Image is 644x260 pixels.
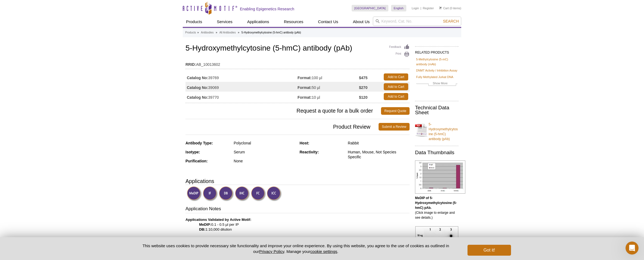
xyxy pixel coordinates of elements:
[242,31,301,34] li: 5-Hydroxymethylcytosine (5-hmC) antibody (pAb)
[298,95,312,100] strong: Format:
[187,95,208,100] strong: Catalog No:
[185,177,410,185] h3: Applications
[384,73,408,81] a: Add to Cart
[199,227,205,231] strong: DB:
[199,222,211,227] strong: MeDIP:
[197,31,199,34] li: »
[238,31,239,34] li: »
[315,17,341,27] a: Contact Us
[626,242,639,255] iframe: Intercom live chat
[300,141,309,145] strong: Host:
[185,217,410,232] p: 0.1 - 0.5 µl per IP 1:10,000 dilution
[185,82,298,92] td: 39069
[412,6,419,10] a: Login
[350,17,373,27] a: About Us
[359,75,367,80] strong: $475
[213,17,236,27] a: Services
[352,5,388,11] a: [GEOGRAPHIC_DATA]
[235,186,250,201] img: Immunohistochemistry Validated
[185,72,298,82] td: 39769
[467,245,511,256] button: Got it!
[201,30,214,35] a: Antibodies
[234,141,295,146] div: Polyclonal
[389,51,410,57] a: Print
[298,75,312,80] strong: Format:
[416,68,457,73] a: DNMT Activity / Inhibition Assay
[183,17,205,27] a: Products
[219,186,234,201] img: Dot Blot Validated
[185,141,213,145] strong: Antibody Type:
[384,93,408,100] a: Add to Cart
[185,59,410,67] td: AB_10013602
[219,30,236,35] a: All Antibodies
[420,5,421,11] li: |
[439,6,449,10] a: Cart
[298,72,359,82] td: 100 µl
[185,206,410,213] h3: Application Notes
[298,92,359,101] td: 10 µl
[251,186,266,201] img: Flow Cytometry Validated
[234,150,295,154] div: Serum
[133,243,459,254] p: This website uses cookies to provide necessary site functionality and improve your online experie...
[415,196,457,210] b: MeDIP of 5-Hydroxymethylcytosine (5-hmC) pAb.
[389,44,410,50] a: Feedback
[348,150,410,159] div: Human, Mouse, Not Species Specific
[234,159,295,163] div: None
[187,85,208,90] strong: Catalog No:
[441,19,460,24] button: Search
[185,159,208,163] strong: Purification:
[240,7,294,11] h2: Enabling Epigenetics Research
[415,46,459,56] h2: RELATED PRODUCTS
[185,218,251,222] b: Applications Validated by Active Motif:
[416,57,457,67] a: 5-Methylcytosine (5-mC) antibody (mAb)
[298,85,312,90] strong: Format:
[439,5,461,11] li: (0 items)
[185,150,200,154] strong: Isotype:
[348,141,410,146] div: Rabbit
[300,150,319,154] strong: Reactivity:
[415,160,465,194] img: 5-Hydroxymethylcytosine (5-hmC) antibody (pAb) tested by MeDIP analysis.
[416,75,453,79] a: Fully Methylated Jurkat DNA
[244,17,273,27] a: Applications
[281,17,307,27] a: Resources
[416,81,457,87] a: Show More
[415,105,459,115] h2: Technical Data Sheet
[267,186,282,201] img: Immunocytochemistry Validated
[439,7,442,9] img: Your Cart
[359,95,367,100] strong: $120
[187,75,208,80] strong: Catalog No:
[373,17,461,26] input: Keyword, Cat. No.
[310,249,337,254] button: cookie settings
[185,123,379,131] span: Product Review
[259,249,284,254] a: Privacy Policy
[298,82,359,92] td: 50 µl
[391,5,406,11] a: English
[443,19,459,23] span: Search
[415,150,459,155] h2: Data Thumbnails
[381,107,410,115] a: Request Quote
[423,6,434,10] a: Register
[185,44,410,53] h1: 5-Hydroxymethylcytosine (5-hmC) antibody (pAb)
[203,186,218,201] img: Immunofluorescence Validated
[384,83,408,90] a: Add to Cart
[185,62,196,67] strong: RRID:
[187,186,202,201] img: Methyl-DNA Immunoprecipitation Validated
[415,196,459,220] p: (Click image to enlarge and see details.)
[415,119,459,141] a: 5-Hydroxymethylcytosine (5-hmC) antibody (pAb)
[185,92,298,101] td: 39770
[359,85,367,90] strong: $270
[185,107,381,115] span: Request a quote for a bulk order
[216,31,217,34] li: »
[185,30,196,35] a: Products
[379,123,410,131] a: Submit a Review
